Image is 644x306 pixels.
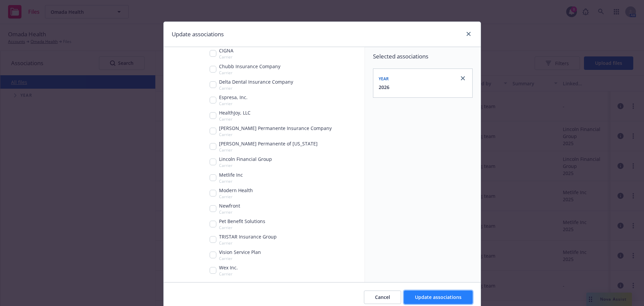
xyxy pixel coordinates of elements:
a: close [465,30,473,38]
span: Vision Service Plan [219,249,261,256]
span: Lincoln Financial Group [219,156,272,163]
span: Delta Dental Insurance Company [219,78,293,85]
span: Newfront [219,202,240,209]
h1: Update associations [172,30,224,39]
span: Espresa, Inc. [219,94,248,101]
span: Carrier [219,194,253,200]
span: [PERSON_NAME] Permanente Insurance Company [219,125,332,132]
span: Carrier [219,209,240,215]
span: Cancel [375,294,390,300]
span: Carrier [219,178,243,184]
button: 2026 [379,84,389,91]
span: Carrier [219,225,265,230]
a: close [459,74,467,82]
span: TRISTAR Insurance Group [219,233,277,240]
button: Cancel [364,291,401,304]
span: Metlife Inc [219,171,243,178]
span: Wex Inc. [219,264,238,271]
span: HealthJoy, LLC [219,109,251,116]
span: Modern Health [219,187,253,194]
span: Carrier [219,256,261,261]
span: Carrier [219,101,248,106]
span: Carrier [219,70,280,76]
span: Carrier [219,240,277,246]
span: Carrier [219,85,293,91]
span: Update associations [415,294,462,300]
span: Pet Benefit Solutions [219,218,265,225]
span: Carrier [219,163,272,168]
span: Year [379,76,389,82]
span: Chubb Insurance Company [219,63,280,70]
span: [PERSON_NAME] Permanente of [US_STATE] [219,140,318,147]
span: Carrier [219,116,251,122]
span: Carrier [219,132,332,137]
span: CIGNA [219,47,233,54]
span: Carrier [219,271,238,277]
span: Carrier [219,147,318,153]
button: Update associations [404,291,473,304]
span: Carrier [219,54,233,60]
span: Selected associations [373,52,473,60]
